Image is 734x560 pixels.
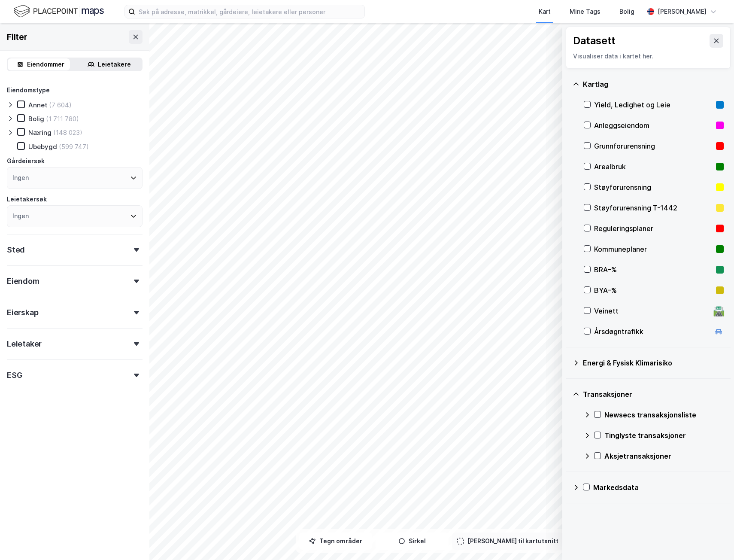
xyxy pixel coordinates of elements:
[583,389,724,399] div: Transaksjoner
[583,79,724,89] div: Kartlag
[691,519,734,560] iframe: Chat Widget
[570,6,601,17] div: Mine Tags
[53,128,82,137] div: (148 023)
[28,115,44,123] div: Bolig
[7,370,22,380] div: ESG
[12,211,29,221] div: Ingen
[98,59,131,70] div: Leietakere
[7,194,47,204] div: Leietakersøk
[49,101,72,109] div: (7 604)
[594,161,713,172] div: Arealbruk
[467,536,558,546] div: [PERSON_NAME] til kartutsnitt
[583,358,724,368] div: Energi & Fysisk Klimarisiko
[594,120,713,131] div: Anleggseiendom
[604,410,724,420] div: Newsecs transaksjonsliste
[539,6,551,17] div: Kart
[28,128,52,137] div: Næring
[7,276,39,286] div: Eiendom
[594,326,710,337] div: Årsdøgntrafikk
[7,307,38,318] div: Eierskap
[299,533,372,550] button: Tegn områder
[594,285,713,295] div: BYA–%
[604,430,724,441] div: Tinglyste transaksjoner
[7,245,25,255] div: Sted
[376,533,449,550] button: Sirkel
[594,100,713,110] div: Yield, Ledighet og Leie
[27,59,64,70] div: Eiendommer
[7,30,27,44] div: Filter
[135,5,364,18] input: Søk på adresse, matrikkel, gårdeiere, leietakere eller personer
[594,306,710,316] div: Veinett
[594,203,713,213] div: Støyforurensning T-1442
[28,101,47,109] div: Annet
[594,141,713,151] div: Grunnforurensning
[594,265,713,275] div: BRA–%
[7,85,50,95] div: Eiendomstype
[594,244,713,254] div: Kommuneplaner
[573,51,723,61] div: Visualiser data i kartet her.
[7,156,45,166] div: Gårdeiersøk
[12,173,29,183] div: Ingen
[46,115,79,123] div: (1 711 780)
[658,6,707,17] div: [PERSON_NAME]
[59,143,89,151] div: (599 747)
[28,143,57,151] div: Ubebygd
[594,182,713,192] div: Støyforurensning
[619,6,634,17] div: Bolig
[7,339,42,349] div: Leietaker
[604,451,724,461] div: Aksjetransaksjoner
[573,34,616,48] div: Datasett
[594,223,713,234] div: Reguleringsplaner
[713,305,725,317] div: 🛣️
[14,4,104,19] img: logo.f888ab2527a4732fd821a326f86c7f29.svg
[593,482,724,493] div: Markedsdata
